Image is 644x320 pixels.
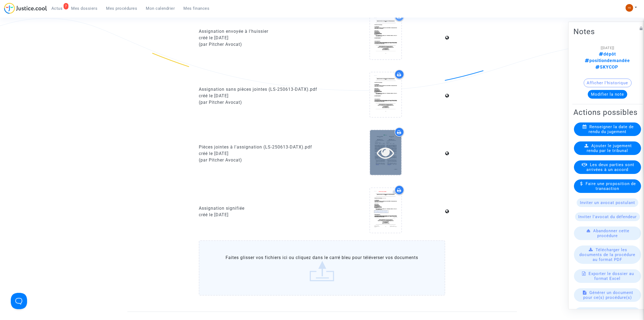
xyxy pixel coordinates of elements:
[4,3,47,14] img: jc-logo.svg
[11,293,27,309] iframe: Help Scout Beacon - Open
[585,58,630,63] span: positiondemandée
[580,247,636,262] span: Télécharger les documents de la procédure au format PDF
[587,143,632,153] span: Ajouter le jugement rendu par le tribunal
[596,64,618,69] span: SKYCOP
[578,214,637,219] span: Inviter l'avocat du défendeur
[593,228,630,238] span: Abandonner cette procédure
[199,93,318,99] div: créé le [DATE]
[573,27,642,36] h2: Notes
[626,4,633,12] img: fc99b196863ffcca57bb8fe2645aafd9
[51,6,63,11] span: Actus
[199,86,318,93] div: Assignation sans pièces jointes (LS-250613-DATX).pdf
[580,200,635,205] span: Inviter un avocat postulant
[184,6,210,11] span: Mes finances
[199,150,318,157] div: créé le [DATE]
[199,28,318,35] div: Assignation envoyée à l'huissier
[584,78,632,87] button: Afficher l'historique
[199,35,318,41] div: créé le [DATE]
[589,271,634,281] span: Exporter le dossier au format Excel
[583,290,633,300] span: Générer un document pour ce(s) procédure(s)
[64,3,68,9] div: 7
[199,157,318,163] div: (par Pitcher Avocat)
[71,6,98,11] span: Mes dossiers
[146,6,175,11] span: Mon calendrier
[586,181,636,191] span: Faire une proposition de transaction
[589,124,634,134] span: Renseigner la date de rendu du jugement
[573,107,642,117] h2: Actions possibles
[106,6,137,11] span: Mes procédures
[199,212,318,218] div: créé le [DATE]
[199,99,318,106] div: (par Pitcher Avocat)
[199,41,318,48] div: (par Pitcher Avocat)
[599,51,616,56] span: dépôt
[199,144,318,150] div: Pièces jointes à l'assignation (LS-250613-DATX).pdf
[587,162,635,172] span: Les deux parties sont arrivées à un accord
[588,90,627,98] button: Modifier la note
[601,46,614,50] span: [[DATE]]
[585,309,638,319] span: Faire signer un document à un participant
[199,205,318,212] div: Assignation signifiée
